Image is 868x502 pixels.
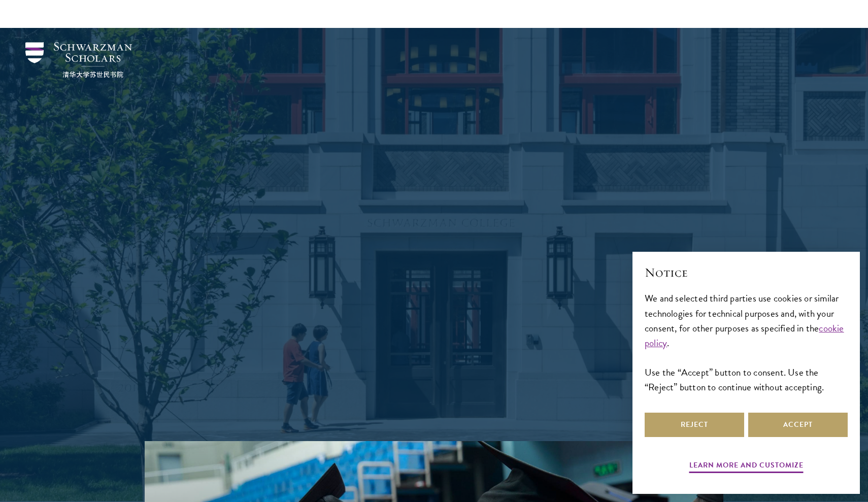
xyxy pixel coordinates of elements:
[645,413,744,437] button: Reject
[689,459,804,475] button: Learn more and customize
[645,264,848,281] h2: Notice
[645,321,844,350] a: cookie policy
[645,291,848,394] div: We and selected third parties use cookies or similar technologies for technical purposes and, wit...
[748,413,848,437] button: Accept
[25,42,132,78] img: Schwarzman Scholars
